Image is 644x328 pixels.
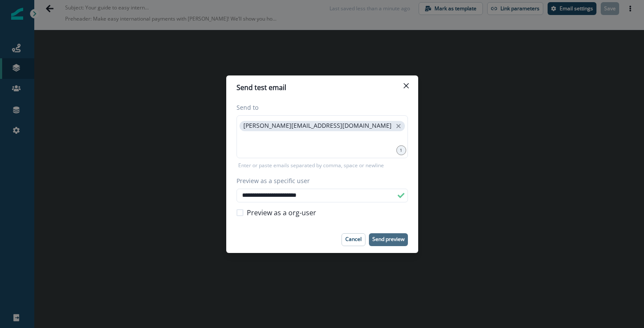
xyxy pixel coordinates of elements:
div: 1 [396,145,406,155]
p: Enter or paste emails separated by comma, space or newline [237,162,386,169]
p: Send test email [237,82,286,93]
label: Preview as a specific user [237,176,403,185]
span: Preview as a org-user [247,208,316,218]
p: Send preview [372,236,404,242]
p: Cancel [345,236,362,242]
button: Send preview [369,233,408,246]
button: close [394,122,403,130]
p: [PERSON_NAME][EMAIL_ADDRESS][DOMAIN_NAME] [243,122,392,129]
button: Cancel [341,233,365,246]
label: Send to [237,103,403,112]
button: Close [399,79,413,93]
